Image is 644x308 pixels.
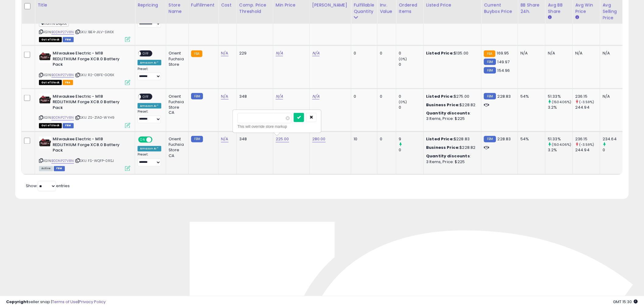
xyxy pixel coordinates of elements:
[169,94,184,116] div: Orient Fuchsia Store CA
[75,30,114,34] span: | SKU: 1BE4-JILV-SWEK
[548,148,572,153] div: 3.2%
[484,51,495,57] small: FBA
[191,2,216,8] div: Fulfillment
[520,51,541,56] div: N/A
[575,148,600,153] div: 244.94
[399,2,421,15] div: Ordered Items
[399,51,423,56] div: 0
[380,94,391,99] div: 0
[484,136,496,142] small: FBM
[603,94,623,99] div: N/A
[312,50,320,56] a: N/A
[579,100,594,104] small: (-3.59%)
[426,137,477,142] div: $228.83
[552,100,572,104] small: (1504.06%)
[138,67,161,81] div: Preset:
[426,154,477,159] div: :
[426,145,460,151] b: Business Price:
[575,51,595,56] div: N/A
[579,142,594,147] small: (-3.59%)
[354,51,373,56] div: 0
[575,15,579,20] small: Avg Win Price.
[37,2,132,8] div: Title
[51,72,74,78] a: B0DNP27V8N
[191,136,203,142] small: FBM
[354,137,373,142] div: 10
[51,30,74,35] a: B0DNP27V8N
[138,103,161,109] div: Amazon AI *
[575,105,600,110] div: 244.94
[575,137,600,142] div: 236.15
[312,136,326,142] a: 280.00
[53,94,127,112] b: Milwaukee Electric - M18 REDLITHIUM Forge XC8.0 Battery Pack
[399,105,423,110] div: 0
[426,94,477,99] div: $275.00
[138,60,161,65] div: Amazon AI *
[139,137,146,142] span: ON
[51,159,74,164] a: B0DNP27V8N
[39,37,62,42] span: All listings that are currently out of stock and unavailable for purchase on Amazon
[497,50,509,56] span: 169.95
[603,51,623,56] div: N/A
[548,137,572,142] div: 51.33%
[239,94,268,99] div: 348
[39,51,51,63] img: 41HApQP7KmL._SL40_.jpg
[169,51,184,67] div: Orient Fuchsia Store
[191,93,203,100] small: FBM
[548,94,572,99] div: 51.33%
[152,137,161,142] span: OFF
[138,110,161,124] div: Preset:
[399,100,407,104] small: (0%)
[138,2,163,8] div: Repricing
[498,68,510,73] span: 154.96
[426,51,477,56] div: $135.00
[548,2,570,15] div: Avg BB Share
[426,153,470,159] b: Quantity discounts
[399,57,407,61] small: (0%)
[484,67,496,74] small: FBM
[484,59,496,65] small: FBM
[39,80,62,85] span: All listings that are currently out of stock and unavailable for purchase on Amazon
[520,2,543,15] div: BB Share 24h.
[426,111,477,116] div: :
[380,51,391,56] div: 0
[552,142,572,147] small: (1504.06%)
[54,166,65,171] span: FBM
[484,2,515,15] div: Current Buybox Price
[575,94,600,99] div: 236.15
[51,115,74,121] a: B0DNP27V8N
[312,93,320,100] a: N/A
[39,94,51,106] img: 41HApQP7KmL._SL40_.jpg
[276,136,289,142] a: 225.00
[484,93,496,100] small: FBM
[426,116,477,122] div: 3 Items, Price: $225
[63,80,73,85] span: FBA
[603,148,627,153] div: 0
[399,148,423,153] div: 0
[498,93,511,99] span: 228.83
[276,50,283,56] a: N/A
[312,2,348,8] div: [PERSON_NAME]
[239,51,268,56] div: 229
[498,59,510,65] span: 149.97
[276,2,307,8] div: Min Price
[63,123,74,128] span: FBM
[399,62,423,67] div: 0
[426,102,460,108] b: Business Price:
[75,72,114,77] span: | SKU: R2-O8FE-GO6K
[426,50,454,56] b: Listed Price:
[53,137,127,155] b: Milwaukee Electric - M18 REDLITHIUM Forge XC8.0 Battery Pack
[75,115,114,120] span: | SKU: ZS-Z1A0-WYH9
[39,51,130,84] div: ASIN:
[548,51,568,56] div: N/A
[169,2,186,15] div: Store Name
[26,183,70,189] span: Show: entries
[53,51,127,69] b: Milwaukee Electric - M18 REDLITHIUM Forge XC8.0 Battery Pack
[141,51,151,56] span: OFF
[426,159,477,165] div: 3 Items, Price: $225
[63,37,74,42] span: FBM
[520,94,541,99] div: 54%
[138,153,161,166] div: Preset:
[221,93,228,100] a: N/A
[426,102,477,108] div: $228.82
